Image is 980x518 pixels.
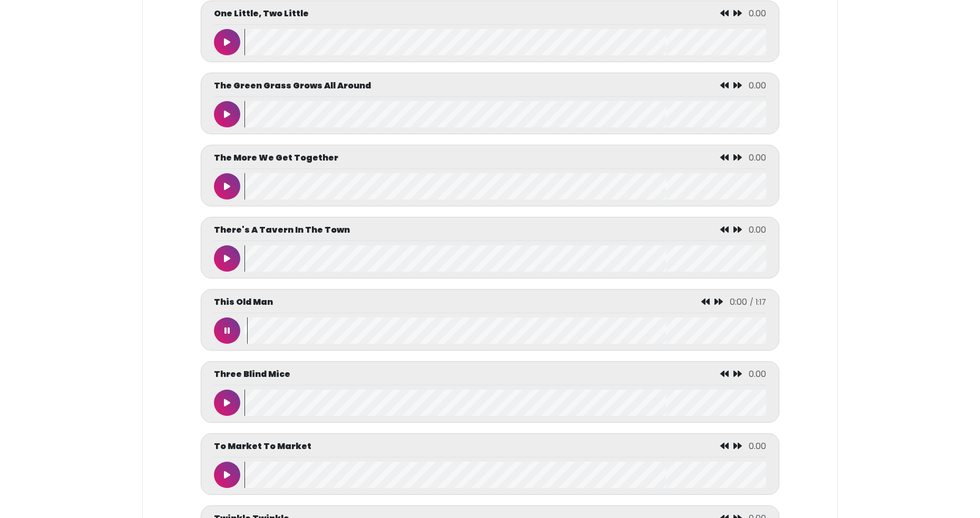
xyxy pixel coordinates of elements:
p: Three Blind Mice [214,368,290,381]
span: 0.00 [749,7,766,19]
p: This Old Man [214,296,273,308]
p: The Green Grass Grows All Around [214,79,371,92]
span: / 1:17 [750,297,766,307]
p: One Little, Two Little [214,7,309,20]
p: The More We Get Together [214,152,338,164]
span: 0.00 [749,152,766,164]
span: 0.00 [749,79,766,92]
p: There's A Tavern In The Town [214,224,350,236]
span: 0.00 [749,440,766,452]
span: 0.00 [749,224,766,236]
p: To Market To Market [214,440,311,453]
span: 0:00 [730,296,747,308]
span: 0.00 [749,368,766,380]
